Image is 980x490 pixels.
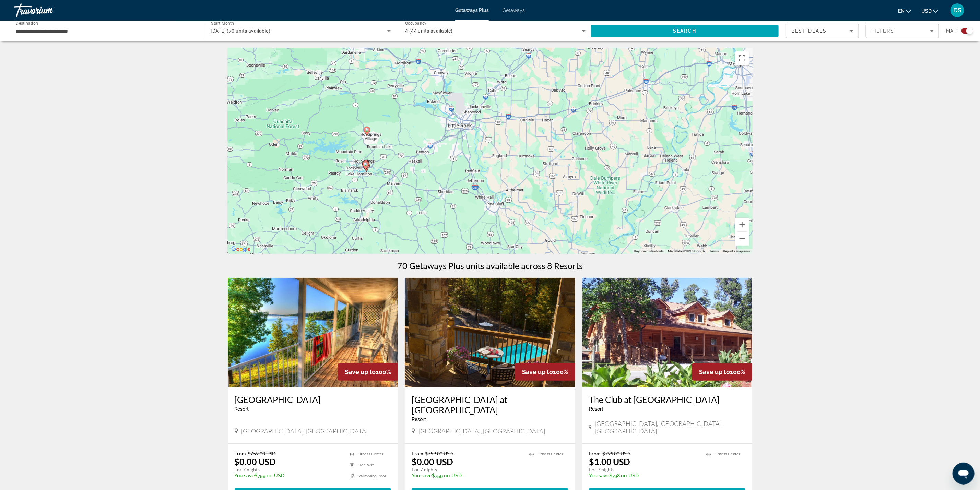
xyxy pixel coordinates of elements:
span: Save up to [345,368,376,375]
span: Save up to [699,368,730,375]
div: 100% [692,363,752,381]
span: 4 (44 units available) [405,28,453,34]
span: Resort [589,406,603,412]
button: Keyboard shortcuts [634,249,664,254]
p: $0.00 USD [235,456,276,467]
button: Toggle fullscreen view [735,51,749,65]
span: Resort [235,406,249,412]
p: $798.00 USD [589,473,700,478]
p: For 7 nights [412,467,522,473]
span: From [235,451,246,456]
img: Crown Point Resort [228,278,398,387]
span: You save [412,473,432,478]
p: $1.00 USD [589,456,630,467]
mat-select: Sort by [791,27,853,35]
span: Occupancy [405,21,427,26]
span: $759.00 USD [248,451,276,456]
span: Best Deals [791,28,827,34]
p: $759.00 USD [412,473,522,478]
span: You save [589,473,609,478]
span: Map data ©2025 Google [668,249,705,253]
a: Getaways Plus [455,8,489,13]
span: en [898,8,905,14]
button: Change language [898,6,911,16]
span: Filters [871,28,895,34]
span: From [589,451,601,456]
img: Google [229,245,252,254]
span: Start Month [211,21,234,26]
div: 100% [515,363,575,381]
span: Search [673,28,696,34]
a: Terms (opens in new tab) [709,249,719,253]
span: [DATE] (70 units available) [211,28,271,34]
span: $799.00 USD [602,451,630,456]
span: From [412,451,423,456]
span: [GEOGRAPHIC_DATA], [GEOGRAPHIC_DATA] [241,427,368,435]
span: DS [953,7,961,14]
a: Getaways [503,8,525,13]
button: Change currency [921,6,938,16]
span: [GEOGRAPHIC_DATA], [GEOGRAPHIC_DATA] [418,427,545,435]
a: Open this area in Google Maps (opens a new window) [229,245,252,254]
span: Save up to [522,368,553,375]
p: $759.00 USD [235,473,343,478]
span: USD [921,8,932,14]
span: Swimming Pool [358,474,386,478]
span: Fitness Center [358,452,383,456]
button: Zoom out [735,232,749,246]
span: $759.00 USD [425,451,453,456]
a: Report a map error [723,249,751,253]
p: For 7 nights [235,467,343,473]
p: For 7 nights [589,467,700,473]
img: The Club at Crown Lake Resort [582,278,753,387]
span: Destination [16,21,38,26]
h1: 70 Getaways Plus units available across 8 Resorts [397,261,583,271]
a: The Club at [GEOGRAPHIC_DATA] [589,394,746,405]
span: You save [235,473,255,478]
a: Travorium [14,1,82,19]
iframe: Button to launch messaging window [953,463,975,485]
span: Fitness Center [538,452,563,456]
span: Free Wifi [358,463,374,467]
button: Zoom in [735,218,749,231]
button: User Menu [948,3,966,17]
span: [GEOGRAPHIC_DATA], [GEOGRAPHIC_DATA], [GEOGRAPHIC_DATA] [595,420,746,435]
a: [GEOGRAPHIC_DATA] [235,394,391,405]
div: 100% [338,363,398,381]
button: Filters [866,24,939,38]
input: Select destination [16,27,196,35]
span: Resort [412,417,426,422]
a: [GEOGRAPHIC_DATA] at [GEOGRAPHIC_DATA] [412,394,568,415]
button: Search [591,25,779,37]
p: $0.00 USD [412,456,453,467]
span: Map [946,26,956,36]
img: Los Lagos at Hot Springs [405,278,575,387]
span: Fitness Center [715,452,740,456]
